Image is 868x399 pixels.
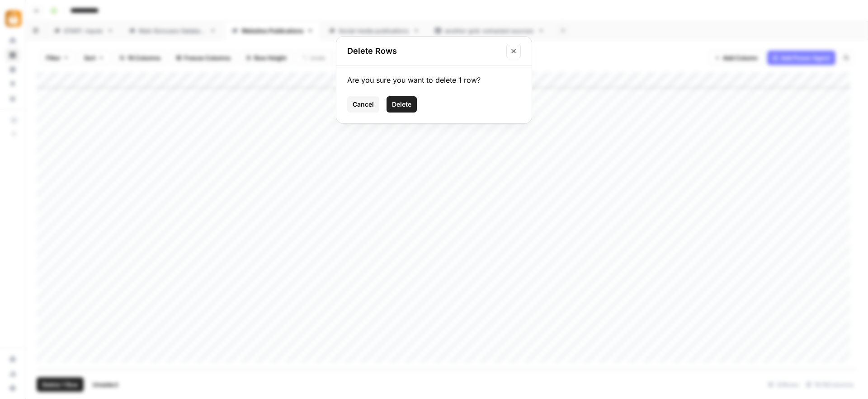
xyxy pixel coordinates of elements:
[347,96,379,113] button: Cancel
[353,100,374,109] span: Cancel
[392,100,411,109] span: Delete
[347,75,521,85] div: Are you sure you want to delete 1 row?
[506,44,521,58] button: Close modal
[347,45,501,57] h2: Delete Rows
[387,96,417,113] button: Delete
